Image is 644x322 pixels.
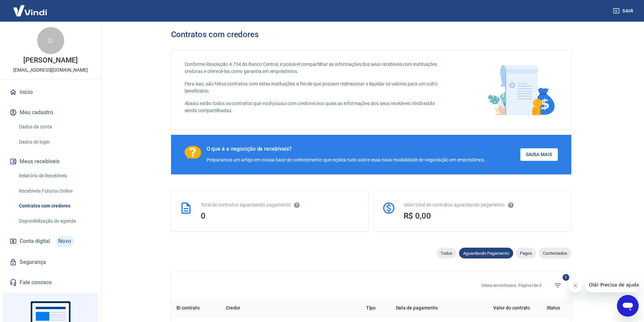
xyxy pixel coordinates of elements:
[520,148,558,161] a: Saiba Mais
[569,279,582,292] iframe: Fechar mensagem
[4,5,57,10] span: Olá! Precisa de ajuda?
[171,30,259,39] h3: Contratos com credores
[481,282,542,289] p: 0 itens encontrados. Página 1 de 0
[16,184,93,198] a: Recebíveis Futuros Online
[16,214,93,228] a: Disponibilização de agenda
[207,146,486,152] div: O que é a negocição de recebíveis?
[361,299,390,317] th: Tipo
[404,211,431,221] span: R$ 0,00
[459,251,513,256] span: Aguardando Pagamento
[404,201,563,208] div: Valor total de contratos aguardando pagamento
[207,156,486,164] div: Preparamos um artigo em nossa base de conhecimento que explica tudo sobre essa nova modalidade de...
[16,135,93,149] a: Dados de login
[436,248,456,258] div: Todos
[220,299,360,317] th: Credor
[585,277,639,292] iframe: Mensagem da empresa
[13,67,88,74] p: [EMAIL_ADDRESS][DOMAIN_NAME]
[55,236,74,247] span: Novo
[16,199,93,213] a: Contratos com credores
[535,299,571,317] th: Status
[185,100,446,114] p: Abaixo estão todos os contratos que você possui com credores nos quais as informações dos seus re...
[201,201,360,208] div: Total de contratos aguardando pagamento
[8,154,93,169] button: Meus recebíveis
[516,251,536,256] span: Pagos
[185,61,446,75] p: Conforme Resolução 4.734 do Banco Central, é possível compartilhar as informações dos seus recebí...
[539,248,571,258] div: Contestados
[516,248,536,258] div: Pagos
[16,120,93,134] a: Dados da conta
[617,295,639,317] iframe: Botão para abrir a janela de mensagens
[8,233,93,249] a: Conta digitalNovo
[201,211,360,221] div: 0
[23,57,77,64] p: [PERSON_NAME]
[185,80,446,95] p: Para isso, são feitos contratos com estas instituições a fim de que possam redirecionar e liquida...
[550,277,566,294] span: Filtros
[8,85,93,100] a: Início
[539,251,571,256] span: Contestados
[612,5,636,17] button: Sair
[484,61,558,119] img: main-image.9f1869c469d712ad33ce.png
[185,146,201,159] img: Ícone com um ponto de interrogação.
[390,299,467,317] th: Data de pagamento
[8,105,93,120] button: Meu cadastro
[467,299,535,317] th: Valor do contrato
[16,169,93,183] a: Relatório de Recebíveis
[436,251,456,256] span: Todos
[171,299,221,317] th: ID contrato
[37,27,64,54] div: D
[8,255,93,270] a: Segurança
[507,202,514,208] svg: O valor comprometido não se refere a pagamentos pendentes na Vindi e sim como garantia a outras i...
[8,275,93,290] a: Fale conosco
[459,248,513,258] div: Aguardando Pagamento
[20,237,50,246] span: Conta digital
[563,274,569,281] span: 1
[8,0,52,21] img: Vindi
[293,202,300,208] svg: Esses contratos não se referem à Vindi, mas sim a outras instituições.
